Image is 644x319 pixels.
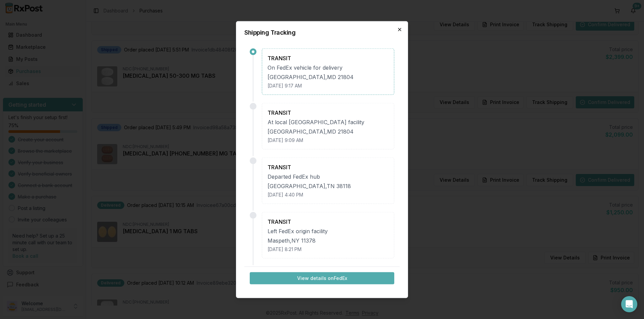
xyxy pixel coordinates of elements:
[268,227,389,235] div: Left FedEx origin facility
[268,118,389,126] div: At local [GEOGRAPHIC_DATA] facility
[268,82,389,89] div: [DATE] 9:17 AM
[268,73,389,81] div: [GEOGRAPHIC_DATA] , MD 21804
[250,272,394,284] button: View details onFedEx
[268,128,389,136] div: [GEOGRAPHIC_DATA] , MD 21804
[268,54,389,62] div: TRANSIT
[268,109,389,117] div: TRANSIT
[268,237,389,245] div: Maspeth , NY 11378
[268,191,389,198] div: [DATE] 4:40 PM
[268,218,389,226] div: TRANSIT
[268,163,389,171] div: TRANSIT
[268,137,389,144] div: [DATE] 9:09 AM
[268,64,389,72] div: On FedEx vehicle for delivery
[244,30,400,36] h2: Shipping Tracking
[268,246,389,253] div: [DATE] 8:21 PM
[268,173,389,181] div: Departed FedEx hub
[268,182,389,190] div: [GEOGRAPHIC_DATA] , TN 38118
